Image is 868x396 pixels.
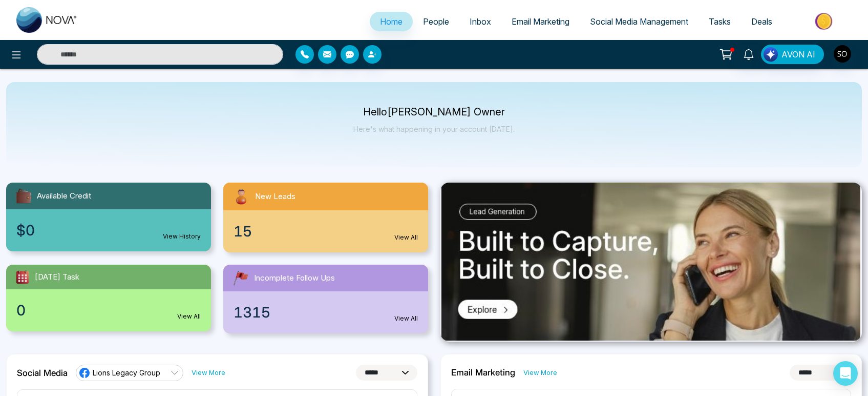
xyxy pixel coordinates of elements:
[580,12,698,31] a: Social Media Management
[217,183,434,252] a: New Leads15View All
[231,187,251,206] img: newLeads.svg
[833,361,858,386] div: Open Intercom Messenger
[761,45,824,64] button: AVON AI
[14,269,31,285] img: todayTask.svg
[234,302,270,323] span: 1315
[370,12,413,31] a: Home
[523,368,557,378] a: View More
[234,221,252,242] span: 15
[192,368,225,378] a: View More
[353,108,515,116] p: Hello [PERSON_NAME] Owner
[459,12,501,31] a: Inbox
[35,271,79,283] span: [DATE] Task
[741,12,782,31] a: Deals
[177,312,201,321] a: View All
[16,220,35,241] span: $0
[380,16,403,27] span: Home
[441,183,860,341] img: .
[231,269,250,287] img: followUps.svg
[451,367,515,378] h2: Email Marketing
[501,12,580,31] a: Email Marketing
[93,368,160,378] span: Lions Legacy Group
[394,233,418,242] a: View All
[709,16,731,27] span: Tasks
[834,45,851,63] img: User Avatar
[37,190,91,202] span: Available Credit
[751,16,772,27] span: Deals
[16,300,26,321] span: 0
[217,265,434,333] a: Incomplete Follow Ups1315View All
[353,125,515,133] p: Here's what happening in your account [DATE].
[255,191,295,203] span: New Leads
[698,12,741,31] a: Tasks
[254,272,335,284] span: Incomplete Follow Ups
[764,47,778,62] img: Lead Flow
[788,10,862,33] img: Market-place.gif
[16,7,78,33] img: Nova CRM Logo
[163,232,201,241] a: View History
[512,16,569,27] span: Email Marketing
[413,12,459,31] a: People
[394,314,418,323] a: View All
[470,16,491,27] span: Inbox
[423,16,449,27] span: People
[17,368,68,378] h2: Social Media
[14,187,33,205] img: availableCredit.svg
[590,16,688,27] span: Social Media Management
[781,48,815,61] span: AVON AI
